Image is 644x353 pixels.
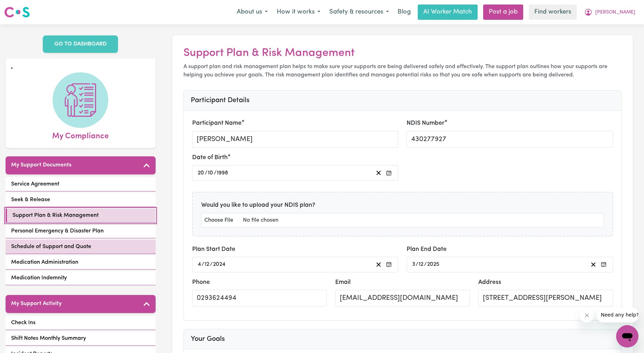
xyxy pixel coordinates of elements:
span: Medication Indemnity [11,274,67,282]
label: Would you like to upload your NDIS plan? [201,201,315,210]
a: Medication Indemnity [6,271,156,285]
a: My Compliance [11,72,150,142]
a: Shift Notes Monthly Summary [6,331,156,346]
button: How it works [272,5,325,19]
input: -- [412,260,416,269]
span: / [416,261,418,268]
label: NDIS Number [407,119,445,128]
a: GO TO DASHBOARD [43,35,118,53]
span: / [210,261,213,268]
span: Shift Notes Monthly Summary [11,334,86,343]
label: Date of Birth [192,153,228,162]
span: My Compliance [52,128,109,142]
input: ---- [427,260,440,269]
span: Seek & Release [11,196,50,204]
span: / [202,261,204,268]
span: / [214,170,217,176]
a: Seek & Release [6,193,156,207]
input: -- [207,168,214,178]
a: Post a job [483,5,523,20]
span: / [205,170,207,176]
a: Service Agreement [6,177,156,191]
button: My Support Documents [6,156,156,174]
h3: Participant Details [191,96,615,105]
a: Find workers [529,5,577,20]
span: Personal Emergency & Disaster Plan [11,227,104,235]
span: Medication Administration [11,258,78,266]
input: -- [197,260,202,269]
iframe: Close message [580,309,594,322]
button: My Account [580,5,640,19]
input: -- [204,260,210,269]
label: Plan End Date [407,245,447,254]
a: Careseekers logo [4,4,30,20]
span: Need any help? [4,5,42,10]
span: [PERSON_NAME] [595,9,635,16]
h3: Your Goals [191,335,615,343]
input: -- [418,260,424,269]
input: ---- [213,260,226,269]
span: Schedule of Support and Quote [11,243,91,251]
a: AI Worker Match [418,5,478,20]
button: My Support Activity [6,295,156,313]
img: Careseekers logo [4,6,30,18]
span: Support Plan & Risk Management [13,211,99,220]
span: Check Ins [11,319,36,327]
label: Participant Name [192,119,242,128]
input: -- [197,168,205,178]
input: ---- [217,168,229,178]
label: Phone [192,278,210,287]
button: Safety & resources [325,5,393,19]
span: Service Agreement [11,180,59,188]
button: About us [232,5,272,19]
a: Check Ins [6,316,156,330]
label: Plan Start Date [192,245,235,254]
span: / [424,261,427,268]
label: Email [335,278,351,287]
iframe: Message from company [597,307,638,322]
a: Blog [393,5,415,20]
p: A support plan and risk management plan helps to make sure your supports are being delivered safe... [183,63,622,79]
a: Support Plan & Risk Management [6,208,156,223]
a: Personal Emergency & Disaster Plan [6,224,156,238]
label: Address [478,278,501,287]
a: Schedule of Support and Quote [6,240,156,254]
h5: My Support Documents [11,162,71,169]
h2: Support Plan & Risk Management [183,47,622,60]
iframe: Button to launch messaging window [616,325,638,347]
a: Medication Administration [6,255,156,270]
h5: My Support Activity [11,301,62,307]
